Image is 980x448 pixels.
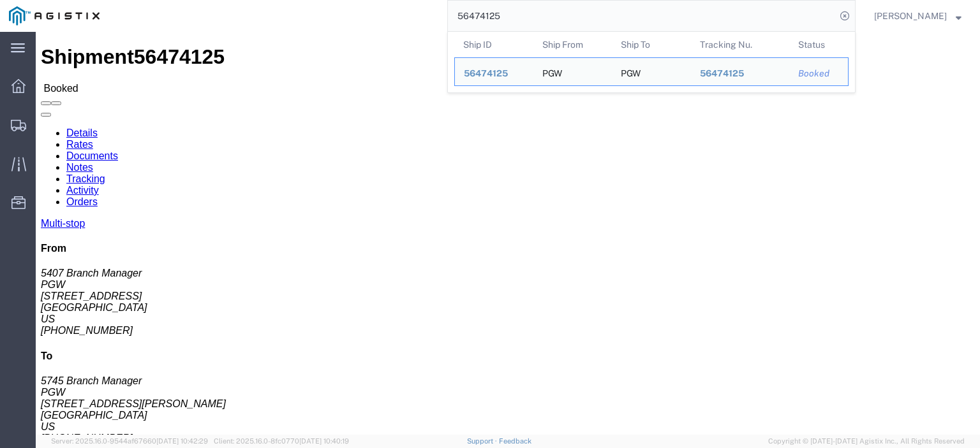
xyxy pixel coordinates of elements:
span: 56474125 [464,68,508,78]
table: Search Results [454,32,855,92]
div: Booked [798,67,839,80]
span: Jesse Jordan [874,9,947,23]
th: Ship ID [454,32,533,57]
div: 56474125 [464,67,524,80]
span: [DATE] 10:40:19 [299,437,349,445]
span: Server: 2025.16.0-9544af67660 [51,437,208,445]
span: [DATE] 10:42:29 [156,437,208,445]
span: 56474125 [700,68,744,78]
th: Tracking Nu. [691,32,790,57]
input: Search for shipment number, reference number [448,1,836,31]
th: Ship From [533,32,612,57]
a: Support [467,437,499,445]
span: Client: 2025.16.0-8fc0770 [214,437,349,445]
span: Copyright © [DATE]-[DATE] Agistix Inc., All Rights Reserved [768,436,965,447]
div: 56474125 [700,67,781,80]
button: [PERSON_NAME] [873,8,962,24]
a: Feedback [499,437,531,445]
div: PGW [621,58,641,85]
th: Ship To [612,32,691,57]
th: Status [789,32,849,57]
iframe: FS Legacy Container [36,32,980,435]
div: PGW [542,58,562,85]
img: logo [9,6,100,25]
